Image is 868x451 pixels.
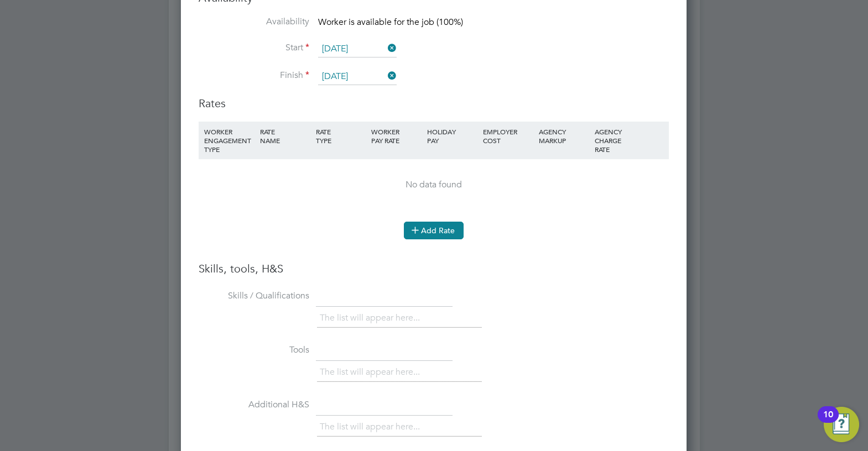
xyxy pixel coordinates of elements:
[480,122,536,150] div: EMPLOYER COST
[199,70,309,81] label: Finish
[257,122,313,150] div: RATE NAME
[199,16,309,28] label: Availability
[199,42,309,54] label: Start
[199,344,309,356] label: Tools
[201,122,257,159] div: WORKER ENGAGEMENT TYPE
[368,122,424,150] div: WORKER PAY RATE
[199,290,309,302] label: Skills / Qualifications
[199,399,309,411] label: Additional H&S
[313,122,369,150] div: RATE TYPE
[318,17,463,28] span: Worker is available for the job (100%)
[199,261,669,276] h3: Skills, tools, H&S
[199,96,669,111] h3: Rates
[320,365,424,380] li: The list will appear here...
[318,41,397,57] input: Select one
[320,419,424,434] li: The list will appear here...
[318,69,397,85] input: Select one
[536,122,592,150] div: AGENCY MARKUP
[320,311,424,326] li: The list will appear here...
[210,179,658,191] div: No data found
[823,415,833,429] div: 10
[424,122,480,150] div: HOLIDAY PAY
[824,407,859,442] button: Open Resource Center, 10 new notifications
[592,122,629,159] div: AGENCY CHARGE RATE
[404,222,464,239] button: Add Rate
